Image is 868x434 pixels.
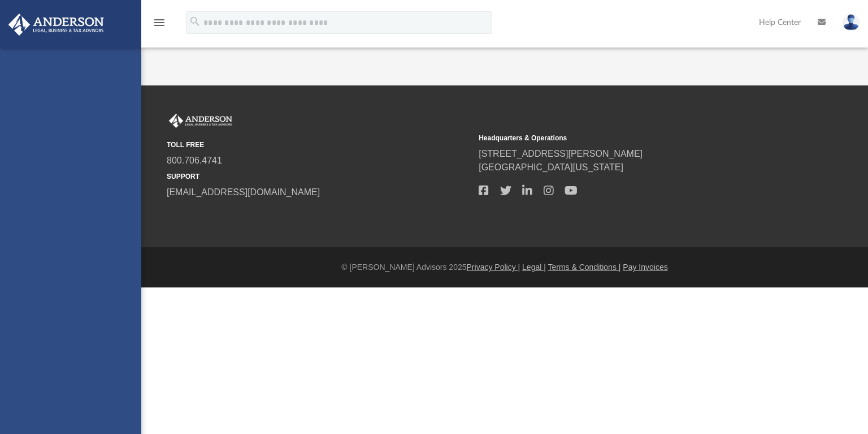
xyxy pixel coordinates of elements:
img: Anderson Advisors Platinum Portal [5,14,107,36]
a: [EMAIL_ADDRESS][DOMAIN_NAME] [167,187,320,197]
a: menu [153,22,166,29]
a: [GEOGRAPHIC_DATA][US_STATE] [479,162,623,172]
a: 800.706.4741 [167,156,222,165]
a: Terms & Conditions | [548,263,621,272]
a: Pay Invoices [623,263,667,272]
small: SUPPORT [167,171,471,182]
a: [STREET_ADDRESS][PERSON_NAME] [479,149,643,158]
img: User Pic [843,14,860,31]
a: Legal | [522,263,546,272]
small: Headquarters & Operations [479,133,783,143]
i: search [189,15,201,28]
div: © [PERSON_NAME] Advisors 2025 [141,261,868,273]
small: TOLL FREE [167,140,471,150]
i: menu [153,16,166,29]
a: Privacy Policy | [467,263,520,272]
img: Anderson Advisors Platinum Portal [167,114,235,128]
